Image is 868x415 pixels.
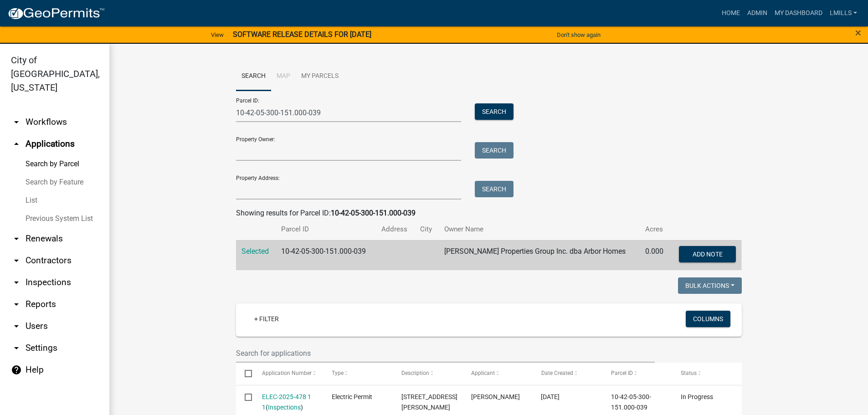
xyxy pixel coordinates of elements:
[11,255,22,266] i: arrow_drop_down
[236,62,271,91] a: Search
[475,181,514,197] button: Search
[323,363,393,384] datatable-header-cell: Type
[439,240,640,270] td: [PERSON_NAME] Properties Group Inc. dba Arbor Homes
[276,240,376,270] td: 10-42-05-300-151.000-039
[611,370,633,376] span: Parcel ID
[11,299,22,310] i: arrow_drop_down
[236,208,742,219] div: Showing results for Parcel ID:
[611,393,651,411] span: 10-42-05-300-151.000-039
[262,370,312,376] span: Application Number
[401,370,429,376] span: Description
[475,142,514,159] button: Search
[693,250,723,257] span: Add Note
[253,363,323,384] datatable-header-cell: Application Number
[11,117,22,128] i: arrow_drop_down
[672,363,741,384] datatable-header-cell: Status
[233,30,371,39] strong: SOFTWARE RELEASE DETAILS FOR [DATE]
[855,27,861,38] button: Close
[681,393,713,400] span: In Progress
[541,393,560,400] span: 09/02/2025
[262,393,311,411] a: ELEC-2025-478 1 1
[462,363,532,384] datatable-header-cell: Applicant
[331,209,416,217] strong: 10-42-05-300-151.000-039
[376,219,415,240] th: Address
[475,103,514,120] button: Search
[602,363,672,384] datatable-header-cell: Parcel ID
[718,5,744,22] a: Home
[276,219,376,240] th: Parcel ID
[393,363,462,384] datatable-header-cell: Description
[296,62,344,91] a: My Parcels
[679,246,736,262] button: Add Note
[471,370,495,376] span: Applicant
[686,311,730,327] button: Columns
[541,370,573,376] span: Date Created
[236,363,253,384] datatable-header-cell: Select
[471,393,520,400] span: William B Crist Jr
[678,277,742,294] button: Bulk Actions
[855,26,861,39] span: ×
[332,393,372,400] span: Electric Permit
[681,370,697,376] span: Status
[262,392,314,413] div: ( )
[11,138,22,149] i: arrow_drop_up
[268,404,301,411] a: Inspections
[439,219,640,240] th: Owner Name
[11,321,22,332] i: arrow_drop_down
[744,5,771,22] a: Admin
[826,5,861,22] a: lmills
[11,343,22,354] i: arrow_drop_down
[771,5,826,22] a: My Dashboard
[11,364,22,375] i: help
[207,27,227,42] a: View
[640,240,670,270] td: 0.000
[236,344,655,363] input: Search for applications
[532,363,602,384] datatable-header-cell: Date Created
[247,311,286,327] a: + Filter
[11,277,22,288] i: arrow_drop_down
[415,219,438,240] th: City
[241,247,269,256] a: Selected
[11,233,22,244] i: arrow_drop_down
[553,27,604,42] button: Don't show again
[640,219,670,240] th: Acres
[332,370,344,376] span: Type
